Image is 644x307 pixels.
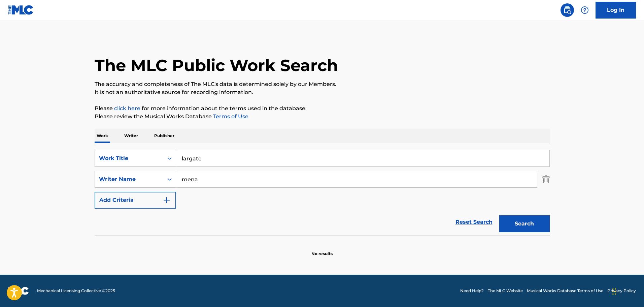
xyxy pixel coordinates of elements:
h1: The MLC Public Work Search [95,55,338,75]
div: Writer Name [99,175,160,183]
p: Publisher [152,129,176,143]
img: MLC Logo [8,5,34,15]
a: click here [114,105,140,112]
p: It is not an authoritative source for recording information. [95,88,550,96]
button: Search [499,215,550,232]
a: Reset Search [452,215,496,229]
p: Please review the Musical Works Database [95,113,550,121]
a: Log In [596,2,636,19]
p: Work [95,129,110,143]
a: Musical Works Database Terms of Use [527,288,603,294]
a: Need Help? [460,288,484,294]
img: Delete Criterion [542,171,550,188]
p: Please for more information about the terms used in the database. [95,104,550,113]
div: Help [578,3,591,17]
form: Search Form [95,150,550,236]
img: search [563,6,571,14]
p: Writer [122,129,140,143]
img: help [581,6,589,14]
a: Terms of Use [212,113,248,120]
div: Work Title [99,154,160,162]
p: The accuracy and completeness of The MLC's data is determined solely by our Members. [95,80,550,88]
img: 9d2ae6d4665cec9f34b9.svg [163,196,171,204]
a: Public Search [561,3,574,17]
a: The MLC Website [488,288,523,294]
iframe: Chat Widget [610,275,644,307]
a: Privacy Policy [607,288,636,294]
img: logo [8,287,29,295]
span: Mechanical Licensing Collective © 2025 [37,288,115,294]
button: Add Criteria [95,192,176,209]
div: Drag [612,281,616,302]
p: No results [311,243,333,257]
